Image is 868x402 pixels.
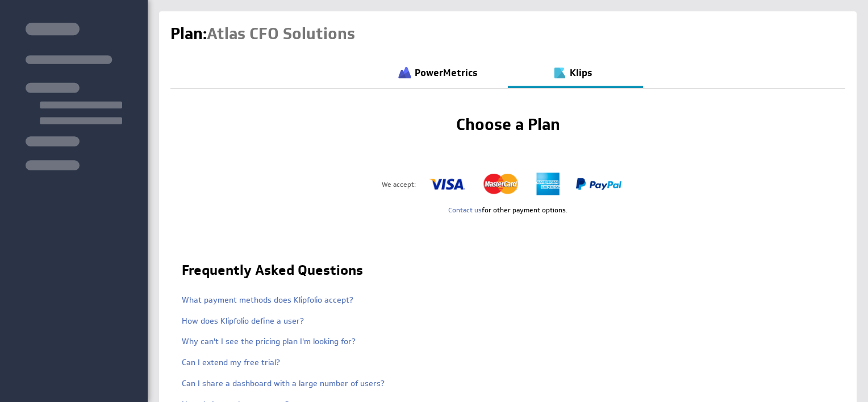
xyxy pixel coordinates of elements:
[170,23,355,45] h1: Plan:
[182,336,356,346] a: Why can't I see the pricing plan I'm looking for?
[182,357,280,367] a: Can I extend my free trial?
[398,66,412,80] img: power-metrics.svg
[570,68,592,78] h3: Klips
[182,295,353,305] a: What payment methods does Klipfolio accept?
[448,205,482,214] a: Contact us
[207,23,355,44] span: Atlas CFO Solutions
[182,316,304,326] a: How does Klipfolio define a user?
[576,173,621,195] img: paypal-logo.png
[373,57,508,86] a: PowerMetrics
[182,207,834,213] div: for other payment options.
[182,263,363,282] h2: Frequently Asked Questions
[415,68,477,78] h3: PowerMetrics
[182,117,834,133] h1: Choose a Plan
[553,66,567,80] img: klips.svg
[508,57,643,86] a: Klips
[26,23,122,170] img: skeleton-sidenav.svg
[382,181,416,188] div: We accept:
[429,173,560,195] img: Visa, MasterCard, AMEX
[182,378,385,388] a: Can I share a dashboard with a large number of users?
